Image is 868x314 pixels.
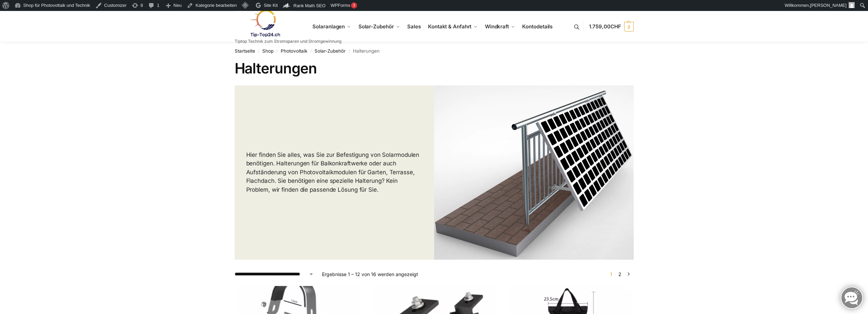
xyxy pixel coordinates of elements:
a: Solar-Zubehör [356,11,403,42]
span: Kontodetails [522,23,553,30]
nav: Breadcrumb [235,42,634,60]
span: Kontakt & Anfahrt [428,23,471,30]
span: / [255,49,262,54]
span: Seite 1 [608,271,614,277]
span: Site Kit [264,3,278,8]
span: 1.759,00 [589,23,621,30]
a: 1.759,00CHF 2 [589,16,634,37]
nav: Cart contents [589,11,634,43]
a: Windkraft [482,11,518,42]
span: Windkraft [485,23,509,30]
nav: Produkt-Seitennummerierung [606,271,633,278]
a: Shop [262,48,274,54]
select: Shop-Reihenfolge [235,271,314,278]
a: Seite 2 [617,271,623,277]
span: Rank Math SEO [293,3,325,8]
h1: Halterungen [235,60,634,77]
span: CHF [610,23,621,30]
span: [PERSON_NAME] [810,3,847,8]
a: → [626,271,631,278]
div: 3 [351,2,357,9]
a: Solar-Zubehör [314,48,345,54]
a: Kontodetails [519,11,555,42]
p: Ergebnisse 1 – 12 von 16 werden angezeigt [322,271,418,278]
span: Sales [407,23,421,30]
span: 2 [624,22,634,31]
p: Tiptop Technik zum Stromsparen und Stromgewinnung [235,39,341,43]
a: Photovoltaik [281,48,307,54]
p: Hier finden Sie alles, was Sie zur Befestigung von Solarmodulen benötigen. Halterungen für Balkon... [246,151,423,194]
img: Halterungen [434,85,634,260]
span: / [307,49,314,54]
span: / [274,49,281,54]
a: Startseite [235,48,255,54]
img: Solaranlagen, Speicheranlagen und Energiesparprodukte [235,10,294,37]
a: Sales [404,11,424,42]
span: / [345,49,353,54]
span: Solar-Zubehör [358,23,394,30]
img: Benutzerbild von Rupert Spoddig [849,2,855,8]
a: Kontakt & Anfahrt [425,11,481,42]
